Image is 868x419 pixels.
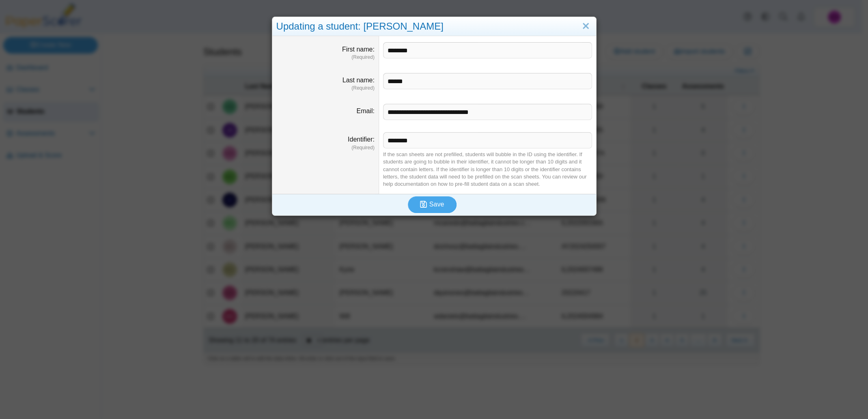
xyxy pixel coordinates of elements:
[342,46,375,53] label: First name
[356,107,374,114] label: Email
[429,201,444,208] span: Save
[579,19,592,33] a: Close
[383,151,592,188] div: If the scan sheets are not prefilled, students will bubble in the ID using the identifier. If stu...
[342,77,375,84] label: Last name
[276,144,375,151] dfn: (Required)
[408,196,457,213] button: Save
[276,85,375,92] dfn: (Required)
[276,54,375,61] dfn: (Required)
[272,17,596,36] div: Updating a student: [PERSON_NAME]
[348,136,375,143] label: Identifier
